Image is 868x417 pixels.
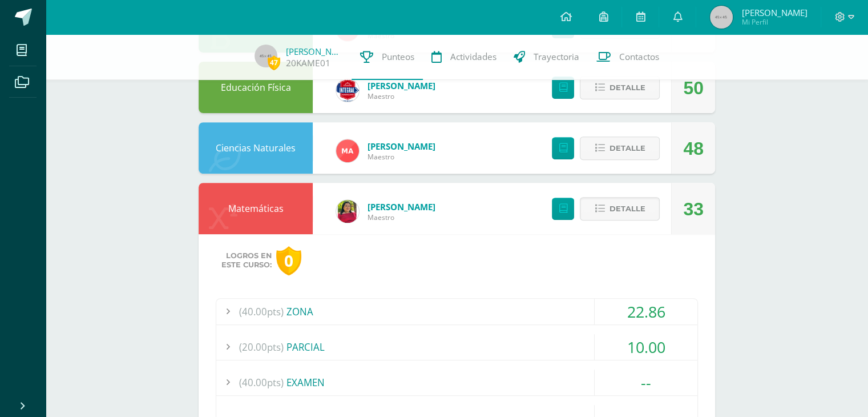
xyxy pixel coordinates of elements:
div: Educación Física [199,62,313,113]
button: Detalle [580,137,660,160]
a: 20KAME01 [286,57,330,69]
span: Detalle [609,77,645,98]
span: Actividades [450,51,496,63]
span: Mi Perfil [741,17,807,27]
span: 47 [268,55,280,70]
a: Contactos [588,34,668,80]
span: (40.00pts) [239,370,284,395]
span: Logros en este curso: [221,251,272,270]
img: 108c8a44a271f46b5ad24afd57cb8b7d.png [336,200,359,223]
div: 50 [683,62,704,114]
span: Maestro [368,152,435,162]
span: Maestro [368,212,435,222]
div: 0 [276,246,301,275]
span: [PERSON_NAME] [741,7,807,18]
div: PARCIAL [216,334,697,360]
a: [PERSON_NAME] [286,46,343,57]
img: 92dbbf0619906701c418502610c93e5c.png [336,139,359,162]
img: 387ed2a8187a40742b44cf00216892d1.png [336,79,359,102]
a: Actividades [423,34,505,80]
div: 48 [683,123,704,174]
div: Matemáticas [199,183,313,234]
div: ZONA [216,299,697,324]
img: 45x45 [710,6,733,29]
span: Contactos [619,51,659,63]
span: Detalle [609,138,645,159]
button: Detalle [580,197,660,220]
div: 33 [683,183,704,235]
div: -- [595,370,697,395]
span: (20.00pts) [239,334,284,360]
button: Detalle [580,76,660,99]
span: [PERSON_NAME] [368,80,435,91]
span: (40.00pts) [239,299,284,324]
span: Maestro [368,91,435,101]
span: [PERSON_NAME] [368,141,435,152]
a: Punteos [352,34,423,80]
span: Detalle [609,198,645,219]
span: [PERSON_NAME] [368,201,435,212]
span: Punteos [382,51,414,63]
span: Trayectoria [534,51,579,63]
div: Ciencias Naturales [199,122,313,174]
div: 10.00 [595,334,697,360]
div: 22.86 [595,299,697,324]
img: 45x45 [255,45,277,67]
div: EXAMEN [216,370,697,395]
a: Trayectoria [505,34,588,80]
